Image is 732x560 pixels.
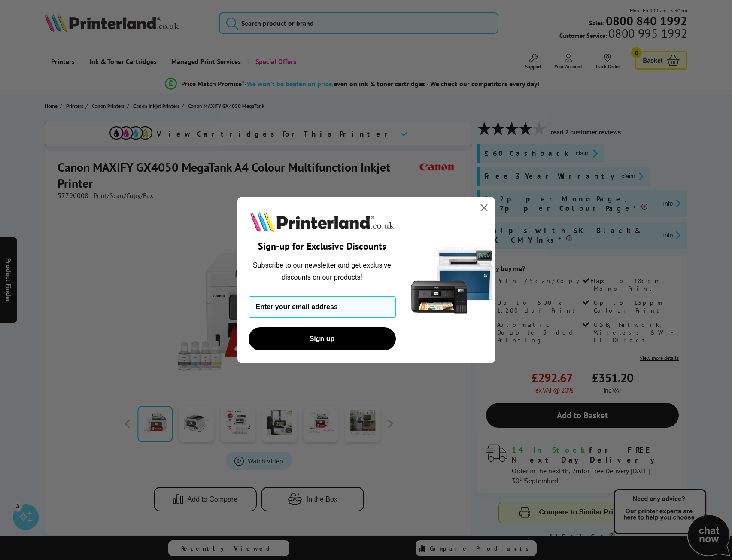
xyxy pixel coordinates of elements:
img: 5290a21f-4df8-4860-95f4-ea1e8d0e8904.png [409,197,495,364]
img: Printerland.co.uk [249,210,396,234]
span: Subscribe to our newsletter and get exclusive discounts on our products! [253,262,391,281]
input: Enter your email address [249,296,396,318]
button: Sign up [249,327,396,350]
span: Sign-up for Exclusive Discounts [258,240,386,252]
button: Close dialog [477,200,492,215]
